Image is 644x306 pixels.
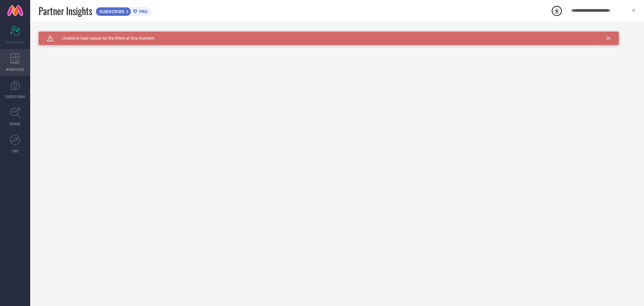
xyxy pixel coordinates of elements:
div: Open download list [551,5,563,17]
span: WORKSPACE [6,67,24,72]
span: Unable to load values for the filters at this moment. [54,36,155,41]
span: SUBSCRIBE [96,9,126,14]
div: Unable to load filters at this moment. Please try later. [39,32,636,37]
span: Partner Insights [39,4,92,18]
span: FWD [12,148,18,154]
span: SUGGESTIONS [5,94,25,99]
span: SCORECARDS [5,40,25,45]
span: TRENDS [9,121,21,126]
a: SUBSCRIBEPRO [96,5,151,16]
span: PRO [138,9,148,14]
